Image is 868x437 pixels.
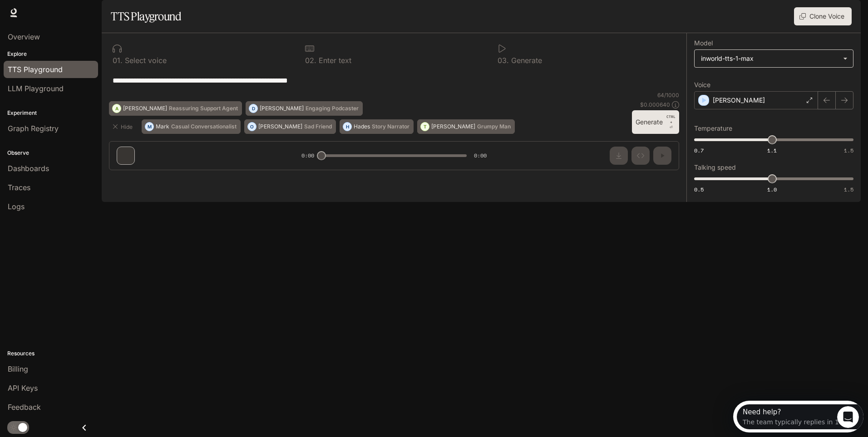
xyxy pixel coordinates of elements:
p: Enter text [316,57,351,64]
div: Need help? [10,8,110,15]
p: [PERSON_NAME] [431,124,475,129]
button: Hide [109,119,138,134]
p: 64 / 1000 [657,91,679,99]
p: Casual Conversationalist [171,124,237,129]
iframe: Intercom live chat discovery launcher [733,401,863,432]
button: HHadesStory Narrator [340,119,414,134]
p: Model [694,40,713,46]
div: Open Intercom Messenger [4,4,137,29]
iframe: Intercom live chat [837,406,859,428]
p: Story Narrator [372,124,409,129]
p: Temperature [694,125,732,132]
span: 0.5 [694,186,704,193]
span: 1.5 [844,147,853,154]
p: [PERSON_NAME] [260,106,304,111]
p: Engaging Podcaster [306,106,359,111]
div: H [343,119,351,134]
div: O [248,119,256,134]
p: Mark [156,124,169,129]
p: Sad Friend [304,124,332,129]
span: 0.7 [694,147,704,154]
div: T [421,119,429,134]
p: CTRL + [666,114,676,125]
p: $ 0.000640 [640,101,670,108]
p: Reassuring Support Agent [169,106,238,111]
p: Hades [354,124,370,129]
button: T[PERSON_NAME]Grumpy Man [417,119,515,134]
div: inworld-tts-1-max [701,54,838,63]
div: D [249,101,257,116]
span: 1.0 [767,186,777,193]
span: 1.1 [767,147,777,154]
p: Generate [509,57,542,64]
p: Grumpy Man [477,124,511,129]
button: D[PERSON_NAME]Engaging Podcaster [246,101,363,116]
div: M [145,119,153,134]
p: Select voice [123,57,167,64]
div: The team typically replies in 1d [10,15,110,25]
div: inworld-tts-1-max [695,50,853,67]
button: Clone Voice [794,7,852,25]
p: 0 3 . [498,57,509,64]
p: 0 1 . [113,57,123,64]
p: [PERSON_NAME] [258,124,302,129]
p: Talking speed [694,164,736,171]
p: Voice [694,82,710,88]
p: ⏎ [666,114,676,130]
p: [PERSON_NAME] [713,96,765,105]
p: 0 2 . [305,57,316,64]
button: GenerateCTRL +⏎ [632,110,679,134]
div: A [113,101,121,116]
h1: TTS Playground [111,7,181,25]
p: [PERSON_NAME] [123,106,167,111]
button: O[PERSON_NAME]Sad Friend [244,119,336,134]
span: 1.5 [844,186,853,193]
button: MMarkCasual Conversationalist [142,119,241,134]
button: A[PERSON_NAME]Reassuring Support Agent [109,101,242,116]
